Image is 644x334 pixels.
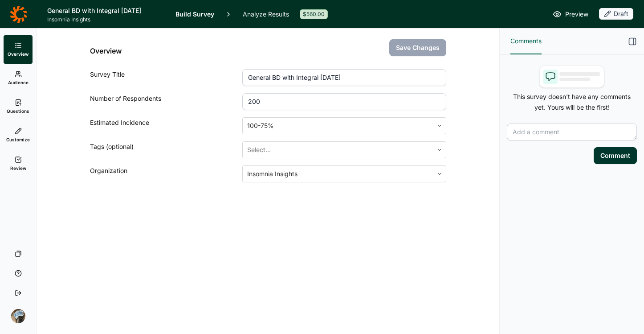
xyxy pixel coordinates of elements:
a: Overview [4,35,33,64]
a: Customize [4,121,33,149]
div: Estimated Incidence [90,117,243,134]
span: Comments [510,36,542,46]
button: Save Changes [389,39,446,56]
span: Review [10,165,26,171]
div: Organization [90,165,243,182]
span: Overview [8,51,29,57]
img: ocn8z7iqvmiiaveqkfqd.png [11,309,25,323]
button: Comments [510,29,542,54]
button: Draft [599,8,633,21]
a: Questions [4,92,33,121]
a: Review [4,149,33,178]
div: Draft [599,8,633,20]
span: Questions [7,108,29,114]
span: Insomnia Insights [47,16,165,23]
span: Customize [6,136,30,143]
div: Survey Title [90,69,243,86]
h1: General BD with Integral [DATE] [47,5,165,16]
a: Audience [4,64,33,92]
div: Tags (optional) [90,141,243,158]
div: $560.00 [300,9,328,19]
a: Preview [553,9,588,20]
h2: Overview [90,45,122,56]
input: 1000 [242,93,446,110]
input: ex: Package testing study [242,69,446,86]
span: Audience [8,79,29,86]
span: Preview [565,9,588,20]
div: Number of Respondents [90,93,243,110]
button: Comment [594,147,637,164]
p: This survey doesn't have any comments yet. Yours will be the first! [507,91,637,113]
